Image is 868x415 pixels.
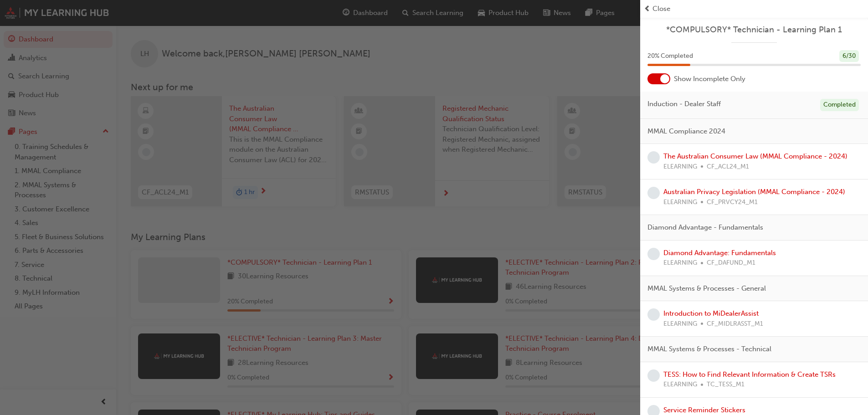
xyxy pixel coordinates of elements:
[707,162,749,172] span: CF_ACL24_M1
[663,379,697,390] span: ELEARNING
[663,258,697,268] span: ELEARNING
[839,50,859,62] div: 6 / 30
[663,152,847,160] a: The Australian Consumer Law (MMAL Compliance - 2024)
[663,188,845,196] a: Australian Privacy Legislation (MMAL Compliance - 2024)
[647,25,861,35] a: *COMPULSORY* Technician - Learning Plan 1
[652,4,670,14] span: Close
[647,369,660,382] span: learningRecordVerb_NONE-icon
[647,99,721,109] span: Induction - Dealer Staff
[663,370,836,379] a: TESS: How to Find Relevant Information & Create TSRs
[647,248,660,260] span: learningRecordVerb_NONE-icon
[707,197,758,208] span: CF_PRVCY24_M1
[820,99,859,111] div: Completed
[644,4,864,14] button: prev-iconClose
[707,258,755,268] span: CF_DAFUND_M1
[663,319,697,329] span: ELEARNING
[647,151,660,164] span: learningRecordVerb_NONE-icon
[647,308,660,321] span: learningRecordVerb_NONE-icon
[644,4,651,14] span: prev-icon
[647,344,771,354] span: MMAL Systems & Processes - Technical
[647,222,763,233] span: Diamond Advantage - Fundamentals
[663,197,697,208] span: ELEARNING
[647,283,766,294] span: MMAL Systems & Processes - General
[663,309,759,318] a: Introduction to MiDealerAssist
[647,51,693,61] span: 20 % Completed
[674,74,745,84] span: Show Incomplete Only
[647,126,725,137] span: MMAL Compliance 2024
[707,319,763,329] span: CF_MIDLRASST_M1
[663,162,697,172] span: ELEARNING
[647,187,660,199] span: learningRecordVerb_NONE-icon
[707,379,745,390] span: TC_TESS_M1
[663,406,745,414] a: Service Reminder Stickers
[663,249,776,257] a: Diamond Advantage: Fundamentals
